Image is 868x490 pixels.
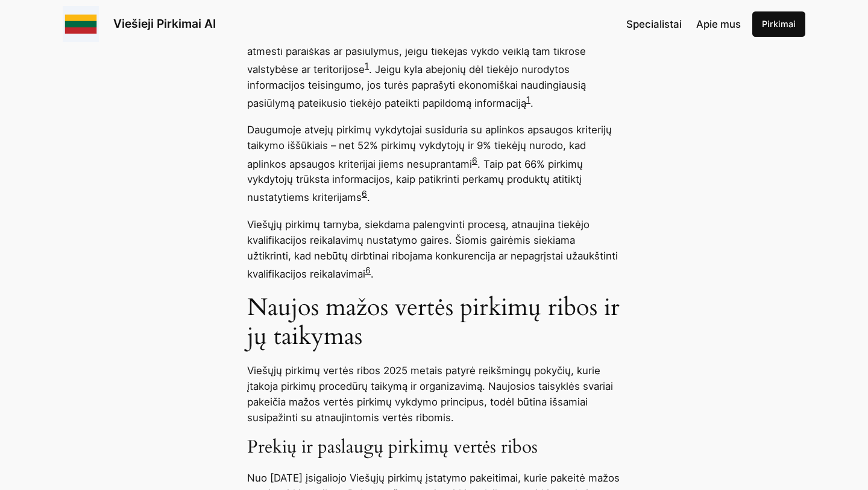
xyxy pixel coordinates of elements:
p: Daugumoje atvejų pirkimų vykdytojai susiduria su aplinkos apsaugos kriterijų taikymo iššūkiais – ... [247,122,621,205]
p: Perkančiosioms organizacijoms taip pat tenka nauja atsakomybė. Jos galės atmesti paraiškas ar pas... [247,28,621,110]
a: 1 [526,94,530,104]
h2: Naujos mažos vertės pirkimų ribos ir jų taikymas [247,293,621,351]
h3: Prekių ir paslaugų pirkimų vertės ribos [247,437,621,459]
a: Viešieji Pirkimai AI [113,16,216,31]
p: Viešųjų pirkimų tarnyba, siekdama palengvinti procesą, atnaujina tiekėjo kvalifikacijos reikalavi... [247,217,621,282]
a: 6 [362,188,367,199]
p: Viešųjų pirkimų vertės ribos 2025 metais patyrė reikšmingų pokyčių, kurie įtakoja pirkimų procedū... [247,363,621,425]
a: 6 [365,265,371,275]
a: Apie mus [696,16,741,32]
a: 6 [472,155,477,165]
span: Apie mus [696,18,741,30]
a: 1 [365,60,369,71]
img: Viešieji pirkimai logo [63,6,99,42]
a: Specialistai [626,16,682,32]
a: Pirkimai [752,11,805,37]
nav: Navigation [626,16,741,32]
span: Specialistai [626,18,682,30]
